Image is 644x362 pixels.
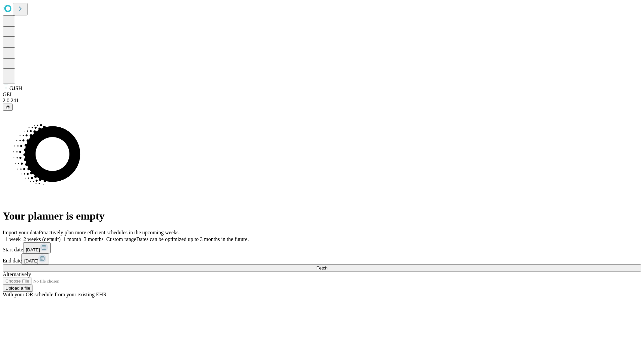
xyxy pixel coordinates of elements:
div: End date [3,253,641,264]
span: 1 week [5,236,21,242]
div: Start date [3,242,641,253]
span: Custom range [106,236,136,242]
button: Upload a file [3,285,33,292]
div: GEI [3,92,641,98]
span: Dates can be optimized up to 3 months in the future. [136,236,249,242]
button: [DATE] [23,242,51,253]
button: @ [3,104,13,111]
span: 2 weeks (default) [23,236,61,242]
button: Fetch [3,264,641,271]
h1: Your planner is empty [3,210,641,222]
span: [DATE] [24,258,38,263]
button: [DATE] [21,253,49,264]
span: Fetch [316,265,327,270]
div: 2.0.241 [3,98,641,104]
span: 3 months [84,236,104,242]
span: 1 month [63,236,81,242]
span: Proactively plan more efficient schedules in the upcoming weeks. [39,230,180,235]
span: GJSH [9,85,22,91]
span: [DATE] [26,247,40,252]
span: Import your data [3,230,39,235]
span: With your OR schedule from your existing EHR [3,292,107,297]
span: @ [5,105,10,110]
span: Alternatively [3,271,31,277]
